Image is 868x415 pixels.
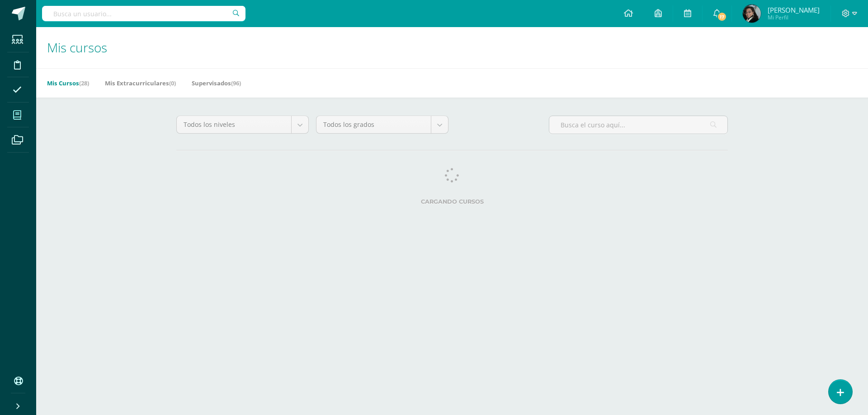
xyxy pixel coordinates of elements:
[169,79,176,87] span: (0)
[717,12,727,22] span: 17
[176,198,728,205] label: Cargando cursos
[231,79,241,87] span: (96)
[743,5,761,23] img: e602cc58a41d4ad1c6372315f6095ebf.png
[79,79,89,87] span: (28)
[105,76,176,90] a: Mis Extracurriculares(0)
[768,14,820,21] span: Mi Perfil
[192,76,241,90] a: Supervisados(96)
[549,116,727,134] input: Busca el curso aquí...
[177,116,308,133] a: Todos los niveles
[316,116,448,133] a: Todos los grados
[184,116,284,133] span: Todos los niveles
[47,76,89,90] a: Mis Cursos(28)
[42,6,245,21] input: Busca un usuario...
[47,39,107,56] span: Mis cursos
[768,5,820,14] span: [PERSON_NAME]
[323,116,424,133] span: Todos los grados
